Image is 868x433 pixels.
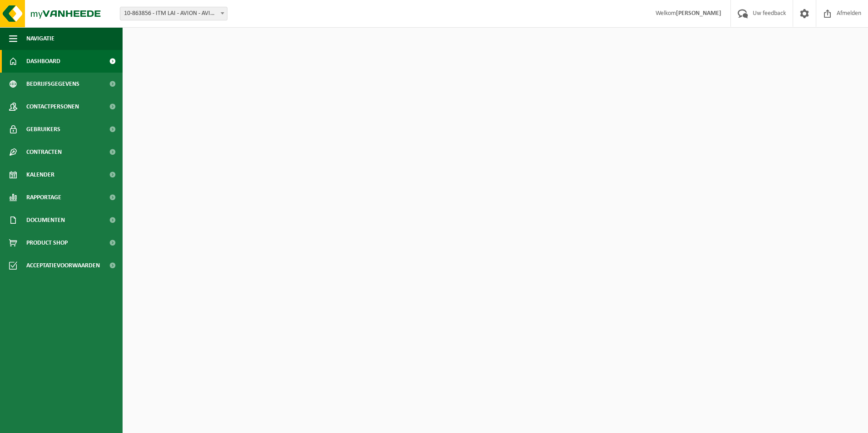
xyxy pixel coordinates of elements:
[26,50,60,73] span: Dashboard
[676,10,721,17] strong: [PERSON_NAME]
[26,118,60,141] span: Gebruikers
[26,186,61,209] span: Rapportage
[26,254,100,277] span: Acceptatievoorwaarden
[26,209,65,231] span: Documenten
[26,163,54,186] span: Kalender
[26,73,79,95] span: Bedrijfsgegevens
[26,231,68,254] span: Product Shop
[26,27,54,50] span: Navigatie
[26,141,62,163] span: Contracten
[120,7,227,20] span: 10-863856 - ITM LAI - AVION - AVION
[120,7,227,20] span: 10-863856 - ITM LAI - AVION - AVION
[26,95,79,118] span: Contactpersonen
